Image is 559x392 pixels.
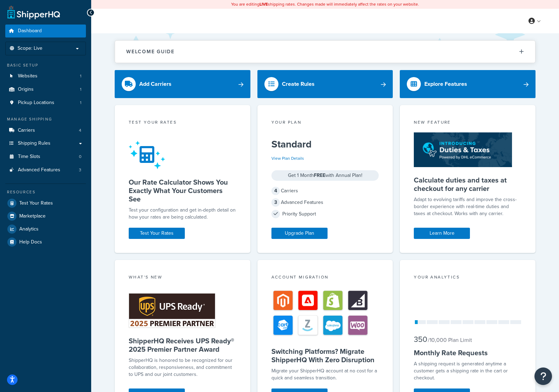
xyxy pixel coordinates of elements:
li: Websites [5,70,86,83]
h5: Standard [271,139,379,150]
div: Test your configuration and get in-depth detail on how your rates are being calculated. [129,207,236,221]
div: Migrate your ShipperHQ account at no cost for a quick and seamless transition. [271,367,379,381]
p: ShipperHQ is honored to be recognized for our collaboration, responsiveness, and commitment to UP... [129,357,236,378]
div: Your Plan [271,119,379,127]
li: Time Slots [5,150,86,163]
div: Test your rates [129,119,236,127]
div: Manage Shipping [5,116,86,122]
span: Shipping Rules [18,140,50,146]
span: 350 [414,333,427,345]
button: Open Resource Center [534,367,552,385]
div: New Feature [414,119,521,127]
span: Time Slots [18,154,40,160]
div: Account Migration [271,274,379,282]
span: 4 [271,187,280,195]
span: Dashboard [18,28,42,34]
li: Origins [5,83,86,96]
a: Marketplace [5,210,86,222]
h5: Switching Platforms? Migrate ShipperHQ With Zero Disruption [271,347,379,364]
div: Create Rules [282,79,315,89]
span: Advanced Features [18,167,60,173]
h2: Welcome Guide [126,49,175,54]
div: What's New [129,274,236,282]
a: Time Slots0 [5,150,86,163]
a: Test Your Rates [129,228,185,239]
span: Scope: Live [18,46,42,51]
div: Priority Support [271,209,379,219]
span: Pickup Locations [18,100,54,106]
span: 1 [80,73,81,79]
li: Advanced Features [5,164,86,177]
span: 3 [79,167,81,173]
div: Explore Features [424,79,467,89]
a: Websites1 [5,70,86,83]
a: Dashboard [5,25,86,37]
h5: ShipperHQ Receives UPS Ready® 2025 Premier Partner Award [129,337,236,353]
div: Resources [5,189,86,195]
button: Welcome Guide [115,41,535,63]
div: Basic Setup [5,62,86,68]
a: Upgrade Plan [271,228,328,239]
span: Help Docs [19,239,42,245]
a: Add Carriers [115,70,250,98]
span: Analytics [19,226,39,232]
b: LIVE [260,1,268,7]
div: Add Carriers [139,79,171,89]
li: Pickup Locations [5,96,86,109]
a: Carriers4 [5,124,86,137]
span: Websites [18,73,38,79]
small: / 10,000 Plan Limit [428,336,472,344]
h5: Monthly Rate Requests [414,349,521,357]
span: Carriers [18,128,35,133]
a: Analytics [5,223,86,235]
div: Get 1 Month with Annual Plan! [271,170,379,181]
div: Advanced Features [271,198,379,207]
a: Learn More [414,228,470,239]
span: 0 [79,154,81,160]
a: View Plan Details [271,155,304,161]
li: Carriers [5,124,86,137]
p: Adapt to evolving tariffs and improve the cross-border experience with real-time duties and taxes... [414,196,521,217]
a: Origins1 [5,83,86,96]
span: 4 [79,128,81,133]
span: Origins [18,87,34,92]
a: Pickup Locations1 [5,96,86,109]
span: 3 [271,198,280,207]
a: Advanced Features3 [5,164,86,177]
span: Test Your Rates [19,200,53,206]
h5: Our Rate Calculator Shows You Exactly What Your Customers See [129,178,236,203]
span: 1 [80,87,81,92]
a: Create Rules [257,70,393,98]
div: A shipping request is generated anytime a customer gets a shipping rate in the cart or checkout. [414,360,521,381]
div: Carriers [271,186,379,196]
span: Marketplace [19,213,46,219]
span: 1 [80,100,81,106]
a: Help Docs [5,236,86,248]
h5: Calculate duties and taxes at checkout for any carrier [414,176,521,193]
div: Your Analytics [414,274,521,282]
a: Explore Features [400,70,536,98]
a: Test Your Rates [5,197,86,209]
a: Shipping Rules [5,137,86,150]
strong: FREE [314,172,325,179]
